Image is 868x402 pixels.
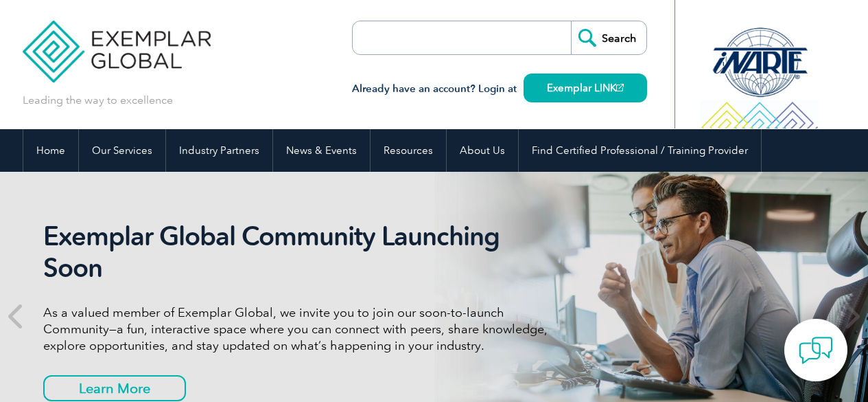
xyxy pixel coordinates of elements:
a: Exemplar LINK [524,74,647,102]
a: News & Events [273,129,370,172]
a: Find Certified Professional / Training Provider [519,129,761,172]
a: About Us [447,129,518,172]
img: open_square.png [616,84,624,91]
input: Search [571,21,646,54]
a: Industry Partners [166,129,272,172]
p: As a valued member of Exemplar Global, we invite you to join our soon-to-launch Community—a fun, ... [43,304,558,354]
a: Home [23,129,78,172]
p: Leading the way to excellence [23,93,173,108]
img: contact-chat.png [799,333,833,368]
a: Our Services [79,129,165,172]
a: Resources [371,129,446,172]
h2: Exemplar Global Community Launching Soon [43,221,558,284]
h3: Already have an account? Login at [352,80,647,98]
a: Learn More [43,375,186,401]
